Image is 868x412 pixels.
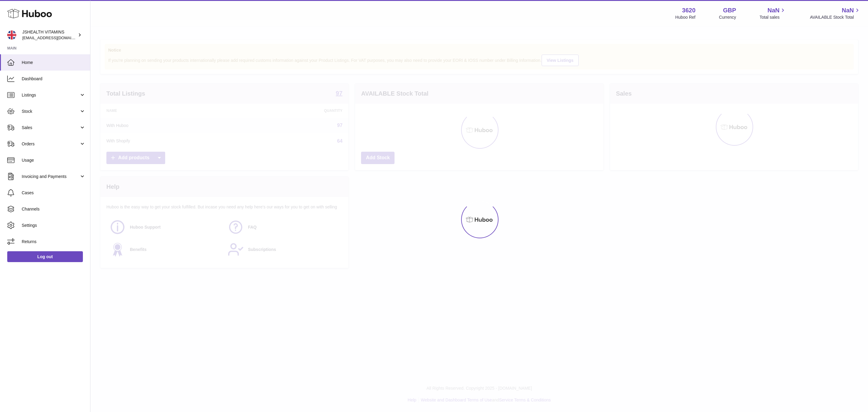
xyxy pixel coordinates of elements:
[22,141,79,147] span: Orders
[22,76,86,82] span: Dashboard
[682,6,696,14] strong: 3620
[759,6,786,20] a: NaN Total sales
[767,6,779,14] span: NaN
[22,125,79,131] span: Sales
[22,206,86,212] span: Channels
[22,29,77,41] div: JSHEALTH VITAMINS
[759,14,786,20] span: Total sales
[22,92,79,98] span: Listings
[22,35,89,40] span: [EMAIL_ADDRESS][DOMAIN_NAME]
[22,60,86,65] span: Home
[22,174,79,179] span: Invoicing and Payments
[22,157,86,163] span: Usage
[22,109,79,114] span: Stock
[719,14,736,20] div: Currency
[7,30,16,40] img: internalAdmin-3620@internal.huboo.com
[22,239,86,245] span: Returns
[810,6,861,20] a: NaN AVAILABLE Stock Total
[842,6,854,14] span: NaN
[22,190,86,196] span: Cases
[7,251,83,262] a: Log out
[810,14,861,20] span: AVAILABLE Stock Total
[22,223,86,228] span: Settings
[675,14,696,20] div: Huboo Ref
[723,6,736,14] strong: GBP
